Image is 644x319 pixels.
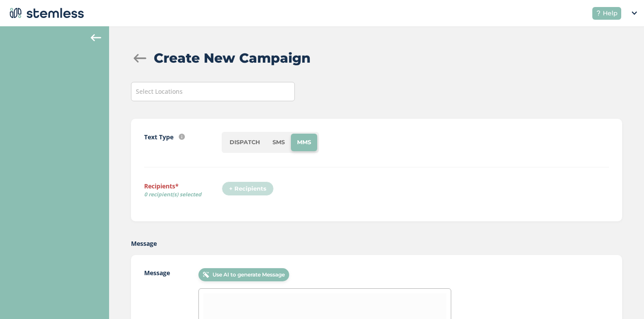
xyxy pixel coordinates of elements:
[632,11,637,15] img: icon_down-arrow-small-66adaf34.svg
[144,132,173,142] label: Text Type
[266,134,291,151] li: SMS
[91,34,101,41] img: icon-arrow-back-accent-c549486e.svg
[7,4,84,22] img: logo-dark-0685b13c.svg
[198,268,289,281] button: Use AI to generate Message
[144,191,222,198] span: 0 recipient(s) selected
[223,134,266,151] li: DISPATCH
[144,181,222,202] label: Recipients*
[600,277,644,319] iframe: Chat Widget
[179,134,185,140] img: icon-info-236977d2.svg
[131,239,157,248] label: Message
[154,48,311,68] h2: Create New Campaign
[212,271,285,279] span: Use AI to generate Message
[136,87,183,96] span: Select Locations
[603,9,618,18] span: Help
[596,11,601,16] img: icon-help-white-03924b79.svg
[291,134,317,151] li: MMS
